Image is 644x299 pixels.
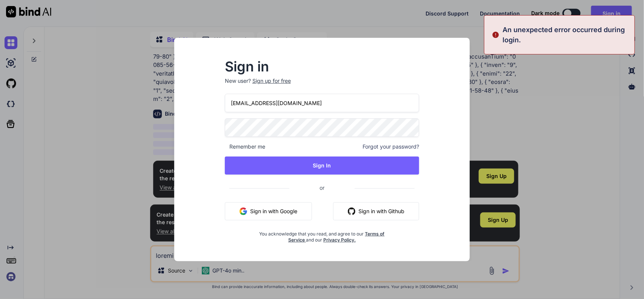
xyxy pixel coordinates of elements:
button: Sign in with Github [333,202,419,220]
span: Remember me [225,143,265,150]
div: You acknowledge that you read, and agree to our and our [257,226,387,243]
img: google [240,208,247,215]
a: Privacy Policy. [323,237,356,243]
img: github [348,208,355,215]
img: alert [492,25,500,45]
a: Terms of Service [288,231,385,243]
div: Sign up for free [252,77,291,85]
button: Sign in with Google [225,202,312,220]
input: Login or Email [225,94,420,112]
h2: Sign in [225,60,420,73]
span: or [289,178,355,197]
button: Sign In [225,156,420,175]
p: An unexpected error occurred during login. [503,25,630,45]
p: New user? [225,77,420,94]
span: Forgot your password? [363,143,419,150]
